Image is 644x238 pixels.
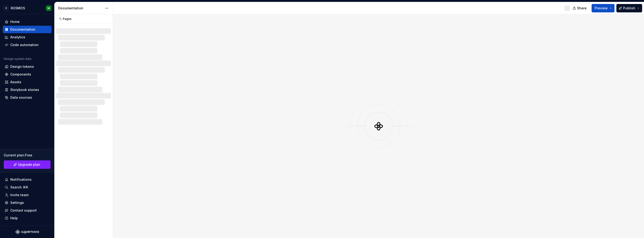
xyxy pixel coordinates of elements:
[48,6,50,10] div: M
[3,94,51,101] a: Data sources
[18,162,40,167] span: Upgrade plan
[3,18,51,25] a: Home
[10,200,24,205] div: Settings
[10,193,29,197] div: Invite team
[3,214,51,222] button: Help
[3,71,51,78] a: Components
[10,43,39,47] div: Code automation
[3,41,51,49] a: Code automation
[56,17,72,21] div: Pages
[3,176,51,183] button: Notifications
[3,199,51,206] a: Settings
[15,230,39,234] svg: Supernova Logo
[10,216,18,220] div: Help
[3,33,51,41] a: Analytics
[3,86,51,94] a: Storybook stories
[10,19,20,24] div: Home
[10,95,32,100] div: Data sources
[10,35,25,40] div: Analytics
[10,72,31,77] div: Components
[10,87,39,92] div: Storybook stories
[3,5,9,11] div: X
[592,4,615,12] button: Preview
[10,208,37,213] div: Contact support
[10,185,28,190] div: Search ⌘K
[3,184,51,191] button: Search ⌘K
[3,207,51,214] button: Contact support
[3,191,51,199] a: Invite team
[577,6,587,11] span: Share
[10,27,35,32] div: Documentation
[623,6,635,11] span: Publish
[3,78,51,86] a: Assets
[595,6,608,11] span: Preview
[1,3,53,13] button: XKOSMOSM
[10,177,32,182] div: Notifications
[11,6,25,11] div: KOSMOS
[10,80,21,84] div: Assets
[570,4,590,12] button: Share
[3,63,51,70] a: Design tokens
[4,160,51,169] button: Upgrade plan
[58,6,102,11] div: Documentation
[616,4,642,12] button: Publish
[3,26,51,33] a: Documentation
[4,153,51,158] div: Current plan : Free
[4,57,31,61] div: Design system data
[10,64,34,69] div: Design tokens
